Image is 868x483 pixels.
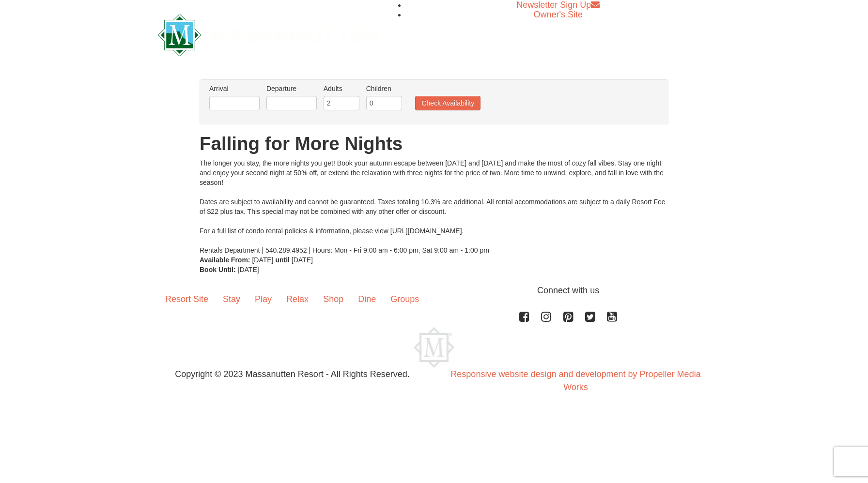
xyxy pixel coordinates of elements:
[534,10,583,19] a: Owner's Site
[158,14,380,56] img: Massanutten Resort Logo
[200,158,668,255] div: The longer you stay, the more nights you get! Book your autumn escape between [DATE] and [DATE] a...
[351,284,383,314] a: Dine
[200,256,250,264] strong: Available From:
[414,327,454,368] img: Massanutten Resort Logo
[209,84,260,93] label: Arrival
[200,266,236,273] strong: Book Until:
[158,22,380,45] a: Massanutten Resort
[248,284,279,314] a: Play
[292,256,313,264] span: [DATE]
[266,84,317,93] label: Departure
[238,266,259,273] span: [DATE]
[366,84,402,93] label: Children
[415,96,480,110] button: Check Availability
[158,284,710,297] p: Connect with us
[275,256,290,264] strong: until
[216,284,248,314] a: Stay
[158,284,216,314] a: Resort Site
[383,284,426,314] a: Groups
[450,369,700,392] a: Responsive website design and development by Propeller Media Works
[151,368,434,381] p: Copyright © 2023 Massanutten Resort - All Rights Reserved.
[200,134,668,153] h1: Falling for More Nights
[279,284,316,314] a: Relax
[316,284,351,314] a: Shop
[324,84,359,93] label: Adults
[252,256,273,264] span: [DATE]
